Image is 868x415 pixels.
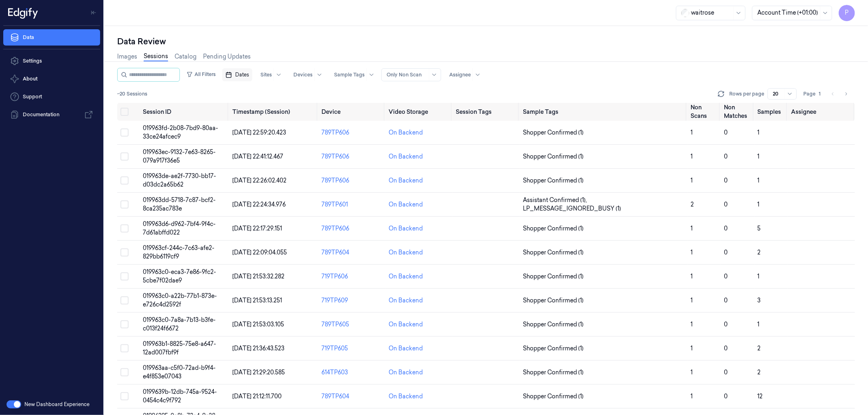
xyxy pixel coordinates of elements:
button: P [839,5,855,21]
div: 789TP606 [321,176,382,185]
span: Shopper Confirmed (1) [523,152,584,161]
th: Device [318,103,385,121]
div: 789TP605 [321,320,382,329]
span: 1 [691,297,693,304]
span: 0 [724,201,728,208]
span: 1 [691,321,693,328]
th: Samples [754,103,788,121]
span: 1 [691,273,693,280]
span: [DATE] 22:26:02.402 [232,177,286,184]
th: Sample Tags [520,103,687,121]
span: Shopper Confirmed (1) [523,248,584,257]
span: 12 [758,393,763,400]
button: About [3,71,100,87]
span: [DATE] 22:59:20.423 [232,129,286,136]
span: 1 [758,177,760,184]
div: 789TP606 [321,224,382,233]
span: 1 [691,225,693,232]
span: 1 [691,153,693,160]
span: 1 [758,201,760,208]
div: On Backend [389,224,423,233]
div: 789TP606 [321,128,382,137]
div: On Backend [389,272,423,281]
span: 0 [724,297,728,304]
a: Catalog [175,52,197,61]
div: On Backend [389,392,423,401]
div: On Backend [389,248,423,257]
span: 1 [691,345,693,352]
button: Select row [120,176,129,185]
th: Session ID [140,103,229,121]
span: 0199639b-12db-745a-9524-0454c4c9f792 [143,388,217,404]
div: 789TP606 [321,152,382,161]
span: Dates [235,71,249,78]
th: Timestamp (Session) [229,103,319,121]
th: Video Storage [385,103,453,121]
div: On Backend [389,344,423,353]
div: On Backend [389,176,423,185]
span: 2 [758,345,761,352]
button: Select row [120,392,129,400]
span: ~20 Sessions [117,90,147,98]
span: 2 [758,249,761,256]
a: Documentation [3,106,100,123]
button: Select all [120,108,129,116]
div: On Backend [389,320,423,329]
span: 1 [758,321,760,328]
span: Shopper Confirmed (1) [523,224,584,233]
button: Toggle Navigation [87,6,100,19]
div: 719TP606 [321,272,382,281]
span: 1 [691,369,693,376]
div: 614TP603 [321,368,382,377]
button: Select row [120,320,129,328]
span: 019963de-ae2f-7730-bb17-d03dc2a65b62 [143,172,216,188]
span: 019963fd-2b08-7bd9-80aa-33ce24afcec9 [143,124,218,140]
p: Rows per page [729,90,764,98]
a: Settings [3,53,100,69]
button: Select row [120,344,129,352]
span: 0 [724,321,728,328]
span: Shopper Confirmed (1) [523,272,584,281]
span: 5 [758,225,761,232]
div: 719TP605 [321,344,382,353]
span: 1 [819,90,821,98]
span: 019963ec-9132-7e63-8265-079a917f36e5 [143,148,216,164]
span: LP_MESSAGE_IGNORED_BUSY (1) [523,204,621,213]
span: 0 [724,129,728,136]
span: 019963aa-c5f0-72ad-b9f4-e4f853e07043 [143,364,216,380]
span: Shopper Confirmed (1) [523,128,584,137]
div: On Backend [389,368,423,377]
th: Non Scans [687,103,721,121]
button: Dates [222,68,252,81]
button: Select row [120,368,129,376]
button: Select row [120,248,129,256]
span: 0 [724,177,728,184]
a: Images [117,52,137,61]
div: On Backend [389,128,423,137]
span: Shopper Confirmed (1) [523,368,584,377]
span: [DATE] 21:53:03.105 [232,321,284,328]
span: 019963d6-d962-7bf4-9f4c-7d61abffd022 [143,220,216,236]
span: 1 [758,153,760,160]
div: Data Review [117,36,855,47]
span: [DATE] 22:24:34.976 [232,201,286,208]
span: 1 [691,249,693,256]
button: All Filters [183,68,219,81]
span: 3 [758,297,761,304]
span: 1 [758,273,760,280]
div: On Backend [389,152,423,161]
span: 0 [724,273,728,280]
span: 019963b1-8825-75e8-a647-12ad007fbf9f [143,340,216,356]
span: [DATE] 21:29:20.585 [232,369,285,376]
span: Assistant Confirmed (1) , [523,196,588,204]
span: 0 [724,153,728,160]
span: Page [803,90,816,98]
span: 019963dd-5718-7c87-bcf2-8ca235ac783e [143,196,216,212]
div: 719TP609 [321,296,382,305]
span: [DATE] 21:12:11.700 [232,393,282,400]
span: [DATE] 22:09:04.055 [232,249,287,256]
div: On Backend [389,200,423,209]
button: Select row [120,272,129,280]
span: 1 [691,129,693,136]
